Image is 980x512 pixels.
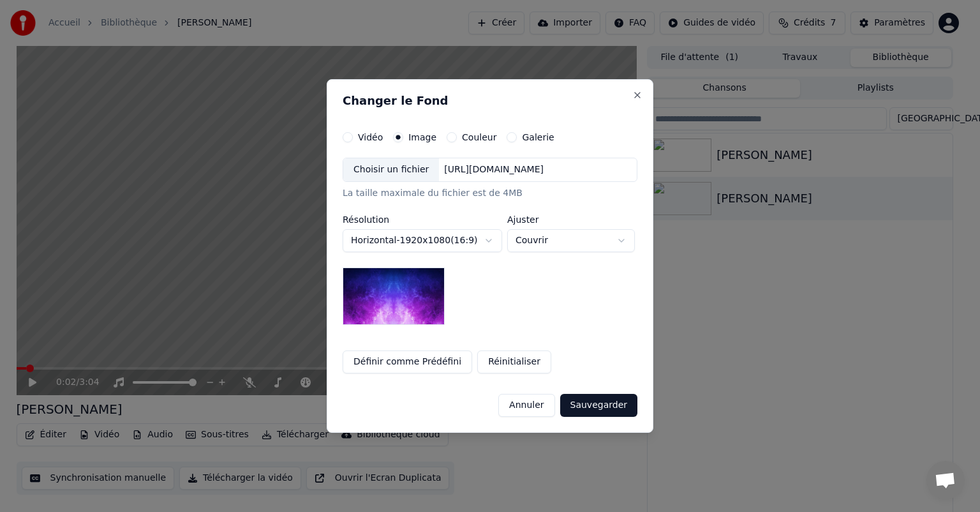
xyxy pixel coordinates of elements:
h2: Changer le Fond [343,95,637,107]
div: [URL][DOMAIN_NAME] [439,163,549,176]
label: Résolution [343,215,502,224]
button: Réinitialiser [477,350,551,373]
button: Annuler [498,394,554,417]
label: Ajuster [507,215,635,224]
label: Vidéo [358,133,383,142]
label: Image [408,133,436,142]
div: Choisir un fichier [343,158,439,181]
label: Galerie [522,133,554,142]
button: Définir comme Prédéfini [343,350,472,373]
button: Sauvegarder [560,394,637,417]
label: Couleur [462,133,496,142]
div: La taille maximale du fichier est de 4MB [343,187,637,200]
